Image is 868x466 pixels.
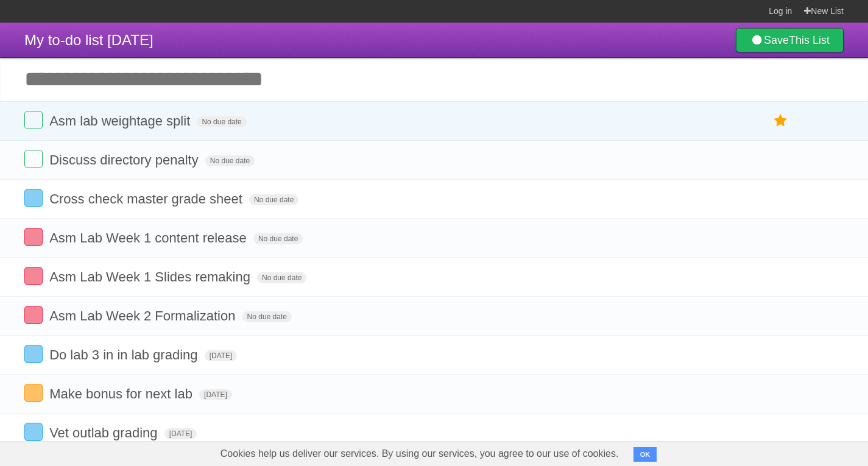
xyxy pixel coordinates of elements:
[49,191,245,207] span: Cross check master grade sheet
[24,423,43,441] label: Done
[24,306,43,324] label: Done
[49,347,200,362] span: Do lab 3 in in lab grading
[24,384,43,402] label: Done
[49,308,238,323] span: Asm Lab Week 2 Formalization
[24,189,43,207] label: Done
[789,34,830,46] b: This List
[205,350,238,361] span: [DATE]
[49,113,193,129] span: Asm lab weightage split
[242,311,292,322] span: No due date
[24,228,43,246] label: Done
[24,267,43,285] label: Done
[199,389,232,400] span: [DATE]
[49,152,202,168] span: Discuss directory penalty
[24,345,43,363] label: Done
[24,150,43,168] label: Done
[49,425,160,440] span: Vet outlab grading
[197,116,246,127] span: No due date
[205,155,255,166] span: No due date
[769,111,792,131] label: Star task
[736,28,844,52] a: SaveThis List
[633,447,657,462] button: OK
[24,32,153,48] span: My to-do list [DATE]
[49,386,196,401] span: Make bonus for next lab
[164,428,197,439] span: [DATE]
[49,269,253,284] span: Asm Lab Week 1 Slides remaking
[208,442,631,466] span: Cookies help us deliver our services. By using our services, you agree to our use of cookies.
[253,233,303,244] span: No due date
[24,111,43,129] label: Done
[49,230,250,245] span: Asm Lab Week 1 content release
[249,194,298,205] span: No due date
[257,272,306,283] span: No due date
